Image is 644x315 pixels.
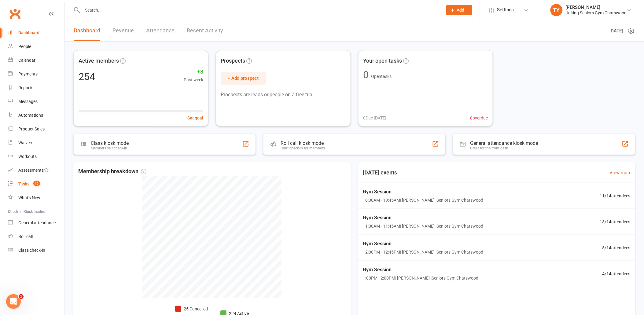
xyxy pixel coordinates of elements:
div: Dashboard [18,30,39,35]
a: Clubworx [7,6,23,21]
span: Open tasks [371,74,392,79]
span: [DATE] [610,27,624,35]
span: 12:00PM - 12:45PM | [PERSON_NAME] | Seniors Gym Chatswood [363,249,484,255]
a: Reports [8,81,64,95]
div: Class check-in [18,248,45,253]
span: 5 / 14 attendees [602,244,631,251]
div: TY [550,4,563,16]
div: Calendar [18,58,35,63]
a: Attendance [146,20,175,41]
div: What's New [18,195,40,200]
span: 13 / 14 attendees [600,218,631,225]
button: Set goal [187,115,203,121]
div: Great for the front desk [470,146,538,150]
div: Waivers [18,140,33,145]
a: Payments [8,67,64,81]
span: 10:00AM - 10:45AM | [PERSON_NAME] | Seniors Gym Chatswood [363,197,484,203]
span: +8 [184,68,203,76]
span: 1:00PM - 2:00PM | [PERSON_NAME] | Seniors Gym Chatswood [363,275,479,281]
span: Gym Session [363,240,484,248]
h3: [DATE] events [358,167,402,178]
button: + Add prospect [221,72,266,85]
input: Search... [81,6,438,14]
div: [PERSON_NAME] [566,5,627,10]
span: Settings [497,3,514,17]
button: Add [446,5,472,15]
div: 254 [79,72,95,82]
div: General attendance [18,220,56,225]
span: Past week [184,76,203,83]
a: Recent Activity [187,20,223,41]
div: General attendance kiosk mode [470,140,538,146]
div: Uniting Seniors Gym Chatswood [566,10,627,16]
span: Gym Session [363,266,479,274]
a: View more [610,169,632,176]
a: Automations [8,108,64,122]
div: People [18,44,31,49]
span: 0 Due [DATE] [363,115,387,121]
span: Gym Session [363,214,484,222]
div: Reports [18,85,33,90]
iframe: Intercom live chat [6,294,21,309]
a: Calendar [8,53,64,67]
div: Tasks [18,181,29,186]
a: Class kiosk mode [8,244,64,257]
div: Workouts [18,154,37,159]
span: 1 [19,294,24,299]
div: Roll call kiosk mode [281,140,325,146]
div: Staff check-in for members [281,146,325,150]
span: 4 / 14 attendees [602,270,631,277]
a: Dashboard [74,20,100,41]
a: Product Sales [8,122,64,136]
span: 0 overdue [470,115,488,121]
span: Prospects [221,57,245,65]
a: Dashboard [8,26,64,40]
a: Revenue [112,20,134,41]
span: Active members [79,57,119,65]
div: Assessments [18,168,49,173]
a: What's New [8,191,64,205]
a: Tasks 10 [8,177,64,191]
a: Roll call [8,230,64,244]
div: Messages [18,99,38,104]
a: Waivers [8,136,64,150]
span: Your open tasks [363,57,402,65]
span: 11 / 14 attendees [600,192,631,199]
a: Workouts [8,150,64,163]
span: Membership breakdown [78,167,146,176]
div: Payments [18,71,38,76]
a: Assessments [8,163,64,177]
li: 25 Cancelled [175,306,211,312]
span: Gym Session [363,188,484,196]
a: People [8,40,64,53]
a: General attendance kiosk mode [8,216,64,230]
p: Prospects are leads or people on a free trial. [221,91,346,99]
div: Class kiosk mode [91,140,129,146]
a: Messages [8,95,64,108]
span: 11:00AM - 11:45AM | [PERSON_NAME] | Seniors Gym Chatswood [363,223,484,229]
span: Add [457,8,465,13]
div: Roll call [18,234,33,239]
div: Product Sales [18,126,45,131]
div: 0 [363,70,369,80]
span: 10 [33,181,40,186]
div: Automations [18,113,43,118]
div: Members self check-in [91,146,129,150]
